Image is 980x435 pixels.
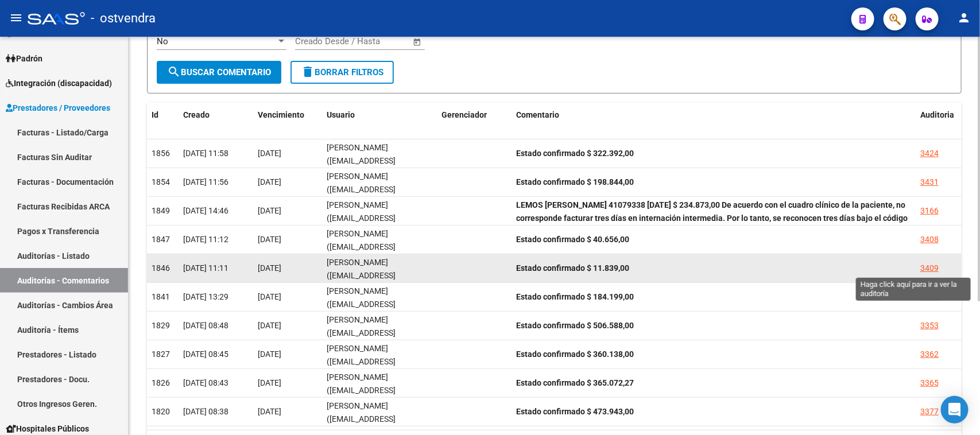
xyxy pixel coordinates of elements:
[183,292,228,301] span: [DATE] 13:29
[411,36,424,49] button: Open calendar
[152,321,170,330] span: 1829
[183,407,228,416] span: [DATE] 08:38
[152,177,170,187] span: 1854
[920,405,939,418] div: 3377
[327,344,396,379] span: [PERSON_NAME] ([EMAIL_ADDRESS][DOMAIN_NAME])
[258,407,281,416] span: [DATE]
[152,110,158,119] span: Id
[920,204,939,218] div: 3166
[437,103,512,127] datatable-header-cell: Gerenciador
[152,407,170,416] span: 1820
[258,292,281,301] span: [DATE]
[6,422,89,435] span: Hospitales Públicos
[157,36,168,46] span: No
[258,206,281,215] span: [DATE]
[920,319,939,332] div: 3353
[152,349,170,359] span: 1827
[6,102,110,114] span: Prestadores / Proveedores
[301,65,315,79] mat-icon: delete
[6,77,112,90] span: Integración (discapacidad)
[322,103,437,127] datatable-header-cell: Usuario
[957,11,971,25] mat-icon: person
[258,321,281,330] span: [DATE]
[516,177,634,187] strong: Estado confirmado $ 198.844,00
[258,349,281,359] span: [DATE]
[167,67,271,77] span: Buscar Comentario
[258,378,281,387] span: [DATE]
[290,61,394,84] button: Borrar Filtros
[920,348,939,361] div: 3362
[516,263,629,273] strong: Estado confirmado $ 11.839,00
[152,263,170,273] span: 1846
[183,349,228,359] span: [DATE] 08:45
[516,149,634,158] strong: Estado confirmado $ 322.392,00
[920,147,939,160] div: 3424
[327,172,396,207] span: [PERSON_NAME] ([EMAIL_ADDRESS][DOMAIN_NAME])
[327,229,396,265] span: [PERSON_NAME] ([EMAIL_ADDRESS][DOMAIN_NAME])
[920,262,939,275] div: 3409
[920,233,939,246] div: 3408
[441,110,487,119] span: Gerenciador
[327,372,396,408] span: [PERSON_NAME] ([EMAIL_ADDRESS][DOMAIN_NAME])
[512,103,916,127] datatable-header-cell: Comentario
[179,103,253,127] datatable-header-cell: Creado
[941,396,969,424] div: Open Intercom Messenger
[516,110,559,119] span: Comentario
[920,110,954,119] span: Auditoria
[327,143,396,178] span: [PERSON_NAME] ([EMAIL_ADDRESS][DOMAIN_NAME])
[516,378,634,387] strong: Estado confirmado $ 365.072,27
[327,200,396,236] span: [PERSON_NAME] ([EMAIL_ADDRESS][DOMAIN_NAME])
[258,149,281,158] span: [DATE]
[183,263,228,273] span: [DATE] 11:11
[327,110,355,119] span: Usuario
[167,65,181,79] mat-icon: search
[516,407,634,416] strong: Estado confirmado $ 473.943,00
[327,258,396,293] span: [PERSON_NAME] ([EMAIL_ADDRESS][DOMAIN_NAME])
[920,376,939,390] div: 3365
[516,200,908,248] strong: LEMOS [PERSON_NAME] 41079338 [DATE] $ 234.873,00 De acuerdo con el cuadro clínico de la paciente,...
[920,290,939,304] div: 3405
[183,206,228,215] span: [DATE] 14:46
[295,36,342,46] input: Fecha inicio
[147,103,179,127] datatable-header-cell: Id
[157,61,281,84] button: Buscar Comentario
[9,11,23,25] mat-icon: menu
[920,176,939,189] div: 3431
[253,103,322,127] datatable-header-cell: Vencimiento
[152,235,170,244] span: 1847
[91,6,156,31] span: - ostvendra
[516,235,629,244] strong: Estado confirmado $ 40.656,00
[183,177,228,187] span: [DATE] 11:56
[183,378,228,387] span: [DATE] 08:43
[183,321,228,330] span: [DATE] 08:48
[916,103,962,127] datatable-header-cell: Auditoria
[516,292,634,301] strong: Estado confirmado $ 184.199,00
[301,67,384,77] span: Borrar Filtros
[258,263,281,273] span: [DATE]
[258,177,281,187] span: [DATE]
[152,378,170,387] span: 1826
[152,149,170,158] span: 1856
[152,206,170,215] span: 1849
[327,315,396,351] span: [PERSON_NAME] ([EMAIL_ADDRESS][DOMAIN_NAME])
[183,235,228,244] span: [DATE] 11:12
[183,149,228,158] span: [DATE] 11:58
[352,36,408,46] input: Fecha fin
[516,321,634,330] strong: Estado confirmado $ 506.588,00
[152,292,170,301] span: 1841
[327,286,396,322] span: [PERSON_NAME] ([EMAIL_ADDRESS][DOMAIN_NAME])
[6,52,42,65] span: Padrón
[516,349,634,359] strong: Estado confirmado $ 360.138,00
[183,110,210,119] span: Creado
[258,110,304,119] span: Vencimiento
[258,235,281,244] span: [DATE]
